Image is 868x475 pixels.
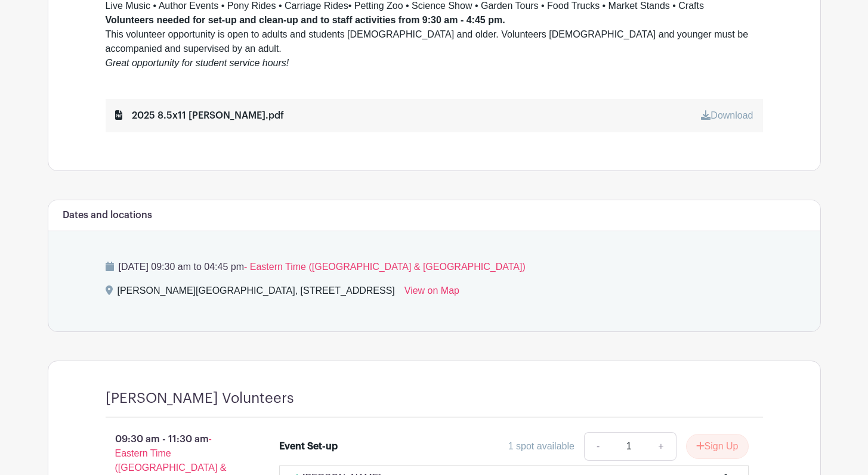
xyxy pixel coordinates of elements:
[106,390,294,407] h4: [PERSON_NAME] Volunteers
[508,439,574,454] div: 1 spot available
[244,262,526,272] span: - Eastern Time ([GEOGRAPHIC_DATA] & [GEOGRAPHIC_DATA])
[686,434,749,459] button: Sign Up
[63,210,152,221] h6: Dates and locations
[279,439,338,454] div: Event Set-up
[701,110,753,120] a: Download
[404,284,459,303] a: View on Map
[646,432,676,461] a: +
[106,15,505,25] strong: Volunteers needed for set-up and clean-up and to staff activities from 9:30 am - 4:45 pm.
[115,108,284,123] div: 2025 8.5x11 [PERSON_NAME].pdf
[106,58,289,68] em: Great opportunity for student service hours!
[584,432,611,461] a: -
[118,284,395,303] div: [PERSON_NAME][GEOGRAPHIC_DATA], [STREET_ADDRESS]
[106,260,763,274] p: [DATE] 09:30 am to 04:45 pm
